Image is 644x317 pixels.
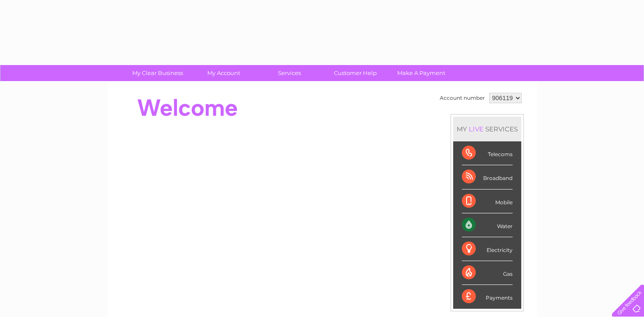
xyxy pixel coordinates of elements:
[467,125,485,133] div: LIVE
[462,213,513,237] div: Water
[254,65,325,81] a: Services
[188,65,259,81] a: My Account
[386,65,457,81] a: Make A Payment
[462,190,513,213] div: Mobile
[122,65,193,81] a: My Clear Business
[438,91,487,105] td: Account number
[462,141,513,165] div: Telecoms
[462,165,513,189] div: Broadband
[453,117,521,141] div: MY SERVICES
[462,237,513,261] div: Electricity
[462,261,513,285] div: Gas
[320,65,391,81] a: Customer Help
[462,285,513,308] div: Payments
